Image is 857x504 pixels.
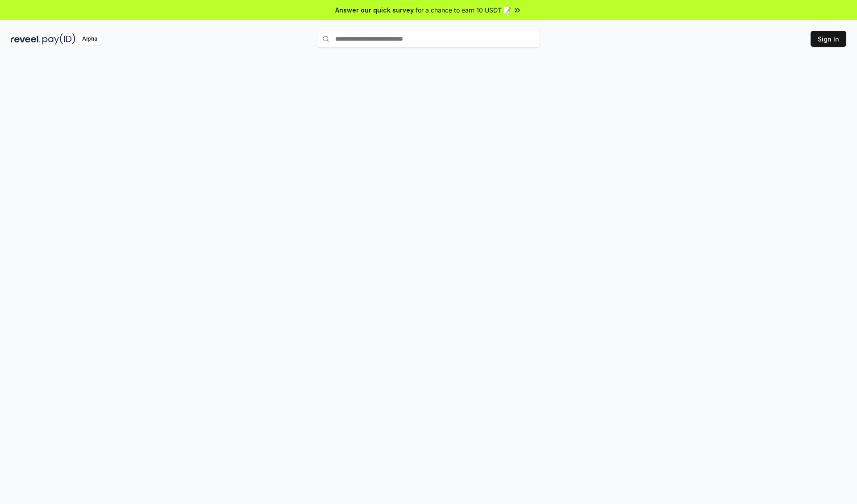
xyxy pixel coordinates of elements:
img: reveel_dark [11,33,41,45]
button: Sign In [811,31,846,47]
div: Alpha [77,33,102,45]
span: for a chance to earn 10 USDT 📝 [416,5,511,15]
span: Answer our quick survey [335,5,414,15]
img: pay_id [42,33,75,45]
